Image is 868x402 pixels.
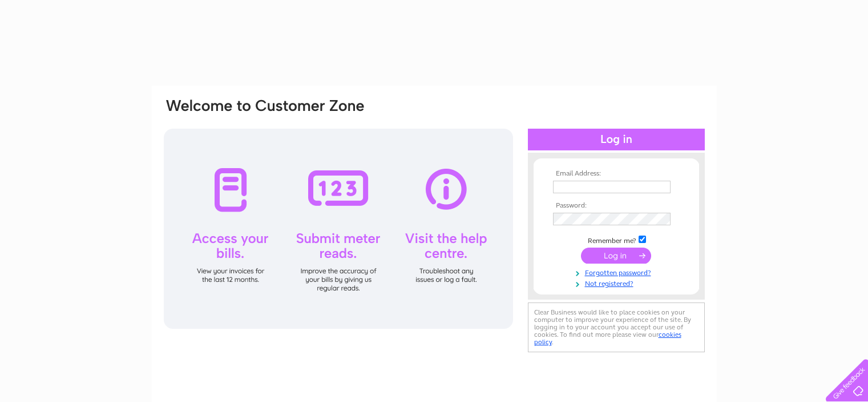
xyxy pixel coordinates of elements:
a: cookies policy [534,331,681,346]
div: Clear Business would like to place cookies on your computer to improve your experience of the sit... [528,303,705,352]
input: Submit [581,248,651,264]
a: Forgotten password? [553,266,683,277]
td: Remember me? [550,234,683,245]
th: Password: [550,202,683,210]
th: Email Address: [550,170,683,178]
a: Not registered? [553,277,683,288]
